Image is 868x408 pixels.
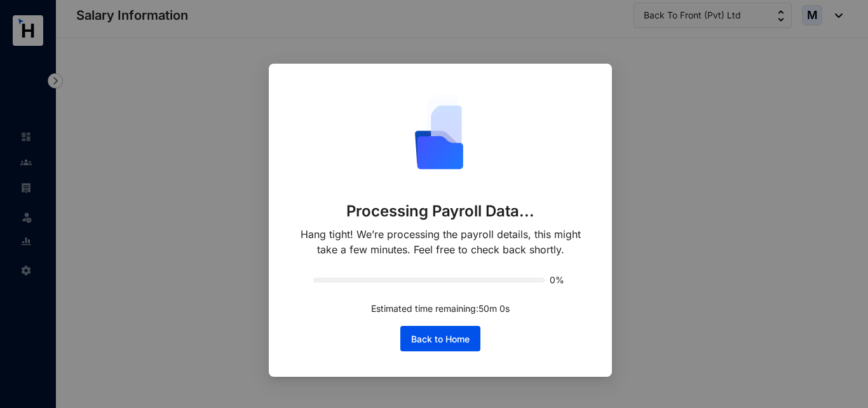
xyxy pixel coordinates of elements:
[371,302,510,316] p: Estimated time remaining: 50 m 0 s
[550,276,567,285] span: 0%
[346,201,535,222] p: Processing Payroll Data...
[411,333,470,346] span: Back to Home
[294,227,587,257] p: Hang tight! We’re processing the payroll details, this might take a few minutes. Feel free to che...
[400,326,480,351] button: Back to Home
